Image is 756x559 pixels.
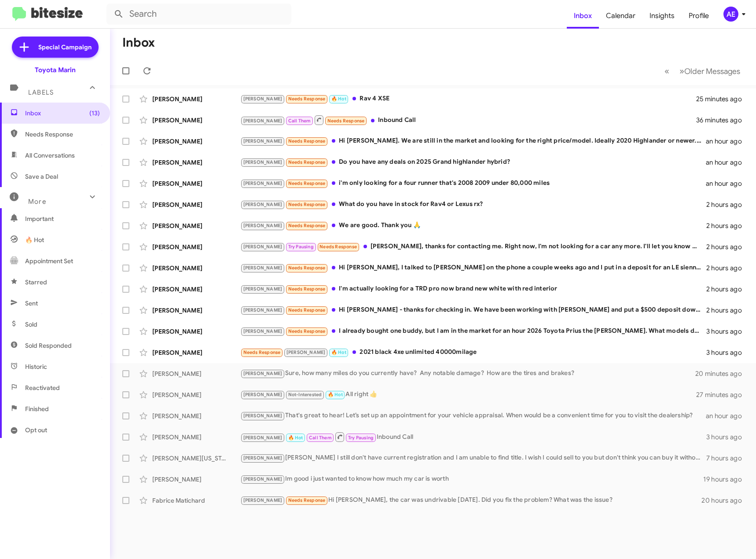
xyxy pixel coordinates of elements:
div: [PERSON_NAME] [152,221,240,230]
span: [PERSON_NAME] [243,265,283,271]
div: Hi [PERSON_NAME] - thanks for checking in. We have been working with [PERSON_NAME] and put a $500... [240,305,706,315]
span: » [679,66,684,77]
span: Appointment Set [25,257,73,265]
span: Profile [682,3,716,29]
div: [PERSON_NAME], thanks for contacting me. Right now, I'm not looking for a car any more. I'll let ... [240,242,706,252]
div: [PERSON_NAME] [152,412,240,420]
span: 🔥 Hot [331,96,346,102]
span: Needs Response [288,286,326,292]
span: [PERSON_NAME] [243,476,283,482]
a: Calendar [599,3,642,29]
div: i'm only looking for a four runner that's 2008 2009 under 80,000 miles [240,178,706,188]
div: an hour ago [706,179,749,188]
a: Insights [642,3,682,29]
span: All Conversations [25,151,75,160]
nav: Page navigation example [660,62,745,80]
span: Try Pausing [288,244,314,250]
span: [PERSON_NAME] [243,497,283,503]
div: [PERSON_NAME] [152,200,240,209]
div: 20 minutes ago [696,369,749,378]
span: Needs Response [288,497,326,503]
div: [PERSON_NAME][US_STATE] [152,454,240,463]
span: [PERSON_NAME] [243,371,283,376]
span: Special Campaign [38,43,92,51]
span: 🔥 Hot [25,235,44,244]
span: [PERSON_NAME] [243,392,283,397]
span: (13) [89,109,100,118]
span: Needs Response [288,328,326,334]
div: an hour ago [706,412,749,420]
div: [PERSON_NAME] [152,390,240,399]
span: Try Pausing [348,435,374,441]
div: Toyota Marin [35,66,76,74]
div: We are good. Thank you 🙏 [240,221,706,231]
div: I'm actually looking for a TRD pro now brand new white with red interior [240,284,706,294]
span: Inbox [25,109,100,118]
span: Needs Response [288,202,326,207]
span: 🔥 Hot [328,392,343,397]
span: Older Messages [684,66,740,76]
span: Not-Interested [288,392,322,397]
span: Starred [25,278,47,287]
h1: Inbox [122,36,155,50]
span: Finished [25,405,49,413]
span: Needs Response [25,130,100,139]
div: 19 hours ago [703,475,749,484]
span: Historic [25,362,47,371]
div: [PERSON_NAME] [152,264,240,272]
span: Reactivated [25,383,60,392]
span: Sold [25,320,37,329]
div: [PERSON_NAME] [152,116,240,125]
div: That's great to hear! Let’s set up an appointment for your vehicle appraisal. When would be a con... [240,411,706,421]
a: Inbox [567,3,599,29]
div: 2021 black 4xe unlimited 40000milage [240,347,706,357]
div: [PERSON_NAME] [152,137,240,146]
span: More [28,198,46,206]
div: Im good i just wanted to know how much my car is worth [240,474,703,484]
div: [PERSON_NAME] [152,158,240,167]
div: [PERSON_NAME] I still don't have current registration and I am unable to find title. I wish I cou... [240,453,706,463]
div: 3 hours ago [706,348,749,357]
button: AE [716,7,746,22]
div: 25 minutes ago [696,95,749,103]
div: Hi [PERSON_NAME], the car was undrivable [DATE]. Did you fix the problem? What was the issue? [240,495,701,505]
div: All right 👍 [240,390,696,400]
span: Call Them [288,118,311,124]
div: [PERSON_NAME] [152,179,240,188]
div: [PERSON_NAME] [152,433,240,441]
span: Needs Response [288,307,326,313]
span: [PERSON_NAME] [243,118,283,124]
div: 27 minutes ago [696,390,749,399]
div: 2 hours ago [706,285,749,294]
span: Needs Response [288,159,326,165]
span: [PERSON_NAME] [243,435,283,441]
div: 2 hours ago [706,243,749,251]
span: Needs Response [288,265,326,271]
div: Sure, how many miles do you currently have? Any notable damage? How are the tires and brakes? [240,368,696,379]
div: Inbound Call [240,114,696,125]
span: [PERSON_NAME] [243,286,283,292]
span: Important [25,214,100,223]
span: 🔥 Hot [288,435,303,441]
div: an hour ago [706,158,749,167]
span: « [664,66,669,77]
div: Rav 4 XSE [240,94,696,104]
div: 3 hours ago [706,327,749,336]
span: 🔥 Hot [331,349,346,355]
span: Needs Response [327,118,365,124]
span: [PERSON_NAME] [243,455,283,461]
span: Sent [25,299,38,308]
input: Search [106,4,291,25]
div: Fabrice Matichard [152,496,240,505]
div: 3 hours ago [706,433,749,441]
div: What do you have in stock for Rav4 or Lexus rx? [240,199,706,210]
div: 2 hours ago [706,264,749,272]
div: [PERSON_NAME] [152,285,240,294]
button: Next [674,62,745,80]
span: [PERSON_NAME] [243,180,283,186]
div: 7 hours ago [706,454,749,463]
div: I already bought one buddy, but I am in the market for an hour 2026 Toyota Prius the [PERSON_NAME... [240,326,706,336]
